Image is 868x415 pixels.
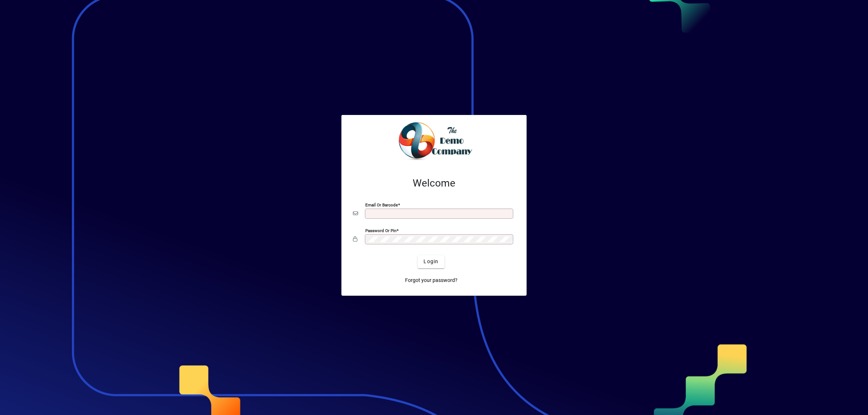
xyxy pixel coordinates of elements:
[405,277,458,284] span: Forgot your password?
[365,202,398,207] mat-label: Email or Barcode
[402,274,460,287] a: Forgot your password?
[353,177,515,189] h2: Welcome
[365,228,396,233] mat-label: Password or Pin
[418,255,444,268] button: Login
[424,258,438,265] span: Login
